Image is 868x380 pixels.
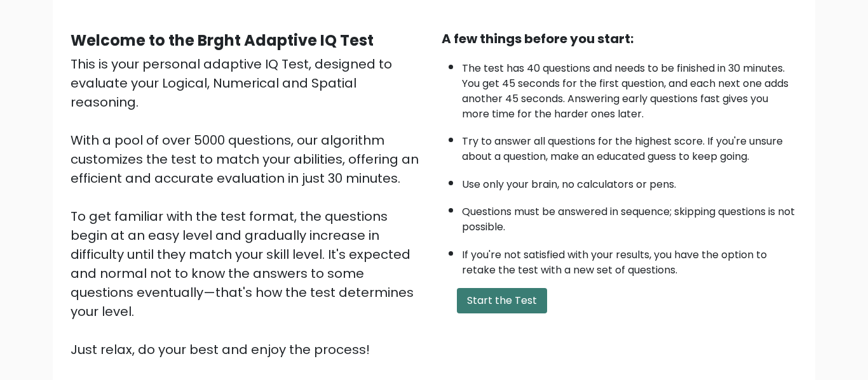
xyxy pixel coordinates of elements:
[462,241,797,278] li: If you're not satisfied with your results, you have the option to retake the test with a new set ...
[462,55,797,122] li: The test has 40 questions and needs to be finished in 30 minutes. You get 45 seconds for the firs...
[71,55,426,359] div: This is your personal adaptive IQ Test, designed to evaluate your Logical, Numerical and Spatial ...
[457,288,547,313] button: Start the Test
[71,30,374,51] b: Welcome to the Brght Adaptive IQ Test
[462,171,797,192] li: Use only your brain, no calculators or pens.
[462,198,797,235] li: Questions must be answered in sequence; skipping questions is not possible.
[442,29,797,48] div: A few things before you start:
[462,128,797,164] li: Try to answer all questions for the highest score. If you're unsure about a question, make an edu...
